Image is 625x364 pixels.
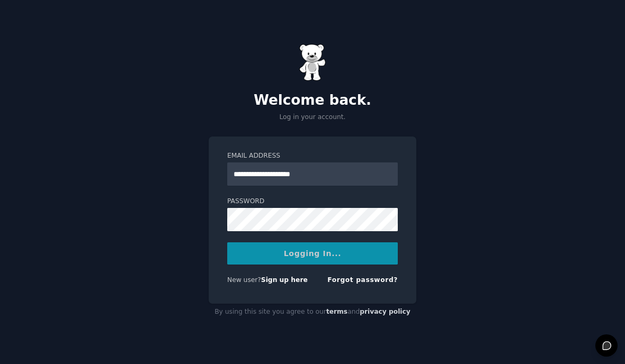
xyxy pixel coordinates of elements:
a: terms [326,308,347,315]
h2: Welcome back. [209,92,416,109]
label: Email Address [227,151,398,161]
a: Sign up here [261,276,308,284]
label: Password [227,197,398,206]
img: Gummy Bear [299,44,326,81]
a: Forgot password? [327,276,398,284]
a: privacy policy [360,308,410,315]
p: Log in your account. [209,113,416,122]
span: New user? [227,276,261,284]
div: By using this site you agree to our and [209,304,416,321]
